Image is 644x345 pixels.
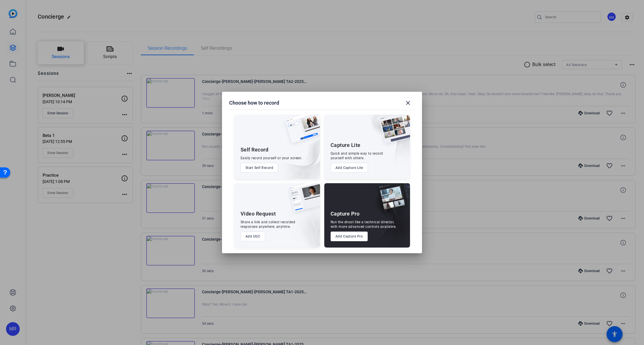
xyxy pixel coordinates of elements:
img: capture-pro.png [372,183,410,218]
div: Capture Lite [331,142,361,149]
button: Add UGC [241,232,265,241]
div: Easily record yourself or your screen. [241,156,302,160]
div: Video Request [241,210,276,217]
img: capture-lite.png [375,115,410,149]
div: Capture Pro [331,210,360,217]
div: Run the shoot like a technical director, with more advanced controls available. [331,220,397,229]
img: embarkstudio-capture-pro.png [368,190,410,248]
img: embarkstudio-self-record.png [270,127,320,179]
button: Add Capture Lite [331,163,368,173]
h1: Choose how to record [229,99,279,106]
img: embarkstudio-ugc-content.png [287,201,320,248]
img: self-record.png [281,115,320,149]
img: ugc-content.png [285,183,320,218]
div: Self Record [241,146,269,153]
div: Share a link and collect recorded responses anywhere, anytime. [241,220,295,229]
div: Quick and simple way to record yourself with others. [331,151,383,160]
img: embarkstudio-capture-lite.png [359,115,410,172]
mat-icon: close [405,99,411,106]
button: Add Capture Pro [331,232,368,241]
button: Start Self Record [241,163,278,173]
